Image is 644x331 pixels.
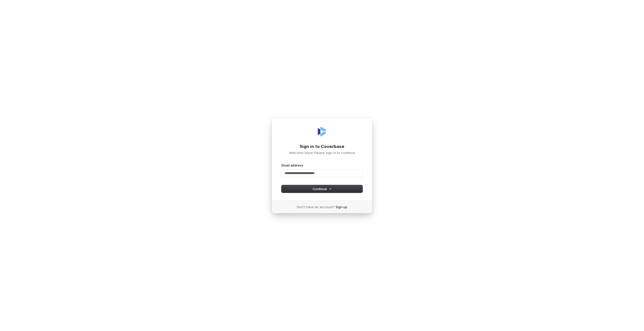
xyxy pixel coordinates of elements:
a: Sign up [336,205,347,209]
h1: Sign in to Coverbase [281,144,363,150]
p: Welcome back! Please sign in to continue [281,150,363,155]
span: Don’t have an account? [297,205,335,209]
label: Email address [281,163,303,168]
button: Continue [281,185,363,193]
span: Continue [313,187,332,191]
img: Coverbase [316,126,328,138]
